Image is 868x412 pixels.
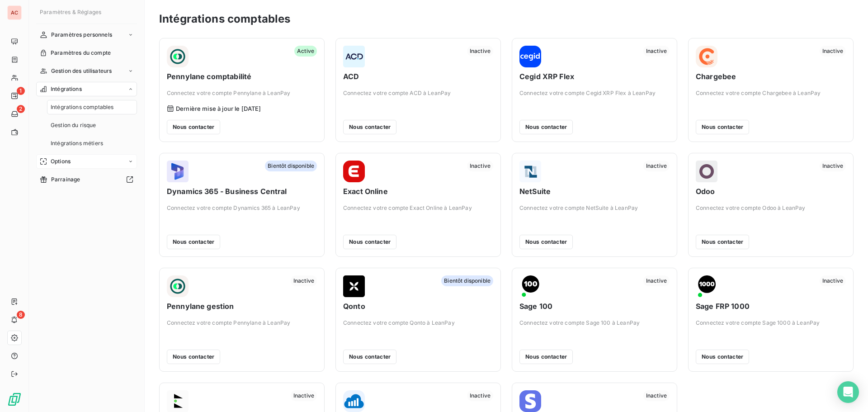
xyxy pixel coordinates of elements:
[291,275,317,286] span: Inactive
[167,71,317,82] span: Pennylane comptabilité
[696,319,846,327] span: Connectez votre compte Sage 1000 à LeanPay
[696,161,717,182] img: Odoo logo
[343,120,396,134] button: Nous contacter
[51,67,112,75] span: Gestion des utilisateurs
[696,301,846,312] span: Sage FRP 1000
[519,161,541,182] img: NetSuite logo
[51,49,111,57] span: Paramètres du compte
[343,204,493,212] span: Connectez votre compte Exact Online à LeanPay
[519,301,670,312] span: Sage 100
[17,87,25,95] span: 1
[696,89,846,97] span: Connectez votre compte Chargebee à LeanPay
[51,139,103,147] span: Intégrations métiers
[467,161,493,171] span: Inactive
[159,11,290,27] h3: Intégrations comptables
[167,120,220,134] button: Nous contacter
[343,390,365,412] img: Sellsy logo
[467,390,493,401] span: Inactive
[167,46,189,67] img: Pennylane comptabilité logo
[343,301,493,312] span: Qonto
[696,71,846,82] span: Chargebee
[167,390,189,412] img: Sage X3 logo
[7,5,22,20] div: AC
[696,204,846,212] span: Connectez votre compte Odoo à LeanPay
[51,85,82,93] span: Intégrations
[167,275,189,297] img: Pennylane gestion logo
[519,350,573,364] button: Nous contacter
[467,46,493,57] span: Inactive
[47,118,137,133] a: Gestion du risque
[176,105,261,112] span: Dernière mise à jour le [DATE]
[519,319,670,327] span: Connectez votre compte Sage 100 à LeanPay
[343,235,396,249] button: Nous contacter
[820,46,846,57] span: Inactive
[36,172,137,187] a: Parrainage
[343,350,396,364] button: Nous contacter
[519,120,573,134] button: Nous contacter
[167,186,317,197] span: Dynamics 365 - Business Central
[820,275,846,286] span: Inactive
[696,275,717,297] img: Sage FRP 1000 logo
[294,46,317,57] span: Active
[519,46,541,67] img: Cegid XRP Flex logo
[519,275,541,297] img: Sage 100 logo
[291,390,317,401] span: Inactive
[167,204,317,212] span: Connectez votre compte Dynamics 365 à LeanPay
[167,350,220,364] button: Nous contacter
[696,120,749,134] button: Nous contacter
[696,235,749,249] button: Nous contacter
[51,175,80,184] span: Parrainage
[696,186,846,197] span: Odoo
[51,31,112,39] span: Paramètres personnels
[47,100,137,114] a: Intégrations comptables
[343,186,493,197] span: Exact Online
[167,319,317,327] span: Connectez votre compte Pennylane à LeanPay
[343,46,365,67] img: ACD logo
[47,136,137,151] a: Intégrations métiers
[40,9,101,15] span: Paramètres & Réglages
[519,390,541,412] img: Stripe Billing logo
[7,392,22,407] img: Logo LeanPay
[17,105,25,113] span: 2
[519,235,573,249] button: Nous contacter
[167,301,317,312] span: Pennylane gestion
[820,161,846,171] span: Inactive
[265,161,317,171] span: Bientôt disponible
[643,275,670,286] span: Inactive
[343,71,493,82] span: ACD
[643,390,670,401] span: Inactive
[51,121,96,129] span: Gestion du risque
[643,46,670,57] span: Inactive
[167,89,317,97] span: Connectez votre compte Pennylane à LeanPay
[167,161,189,182] img: Dynamics 365 - Business Central logo
[519,204,670,212] span: Connectez votre compte NetSuite à LeanPay
[343,89,493,97] span: Connectez votre compte ACD à LeanPay
[343,275,365,297] img: Qonto logo
[519,71,670,82] span: Cegid XRP Flex
[17,311,25,319] span: 8
[51,103,113,111] span: Intégrations comptables
[519,89,670,97] span: Connectez votre compte Cegid XRP Flex à LeanPay
[696,350,749,364] button: Nous contacter
[696,46,717,67] img: Chargebee logo
[167,235,220,249] button: Nous contacter
[51,157,71,166] span: Options
[36,46,137,60] a: Paramètres du compte
[837,381,859,403] div: Open Intercom Messenger
[643,161,670,171] span: Inactive
[343,161,365,182] img: Exact Online logo
[343,319,493,327] span: Connectez votre compte Qonto à LeanPay
[519,186,670,197] span: NetSuite
[441,275,493,286] span: Bientôt disponible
